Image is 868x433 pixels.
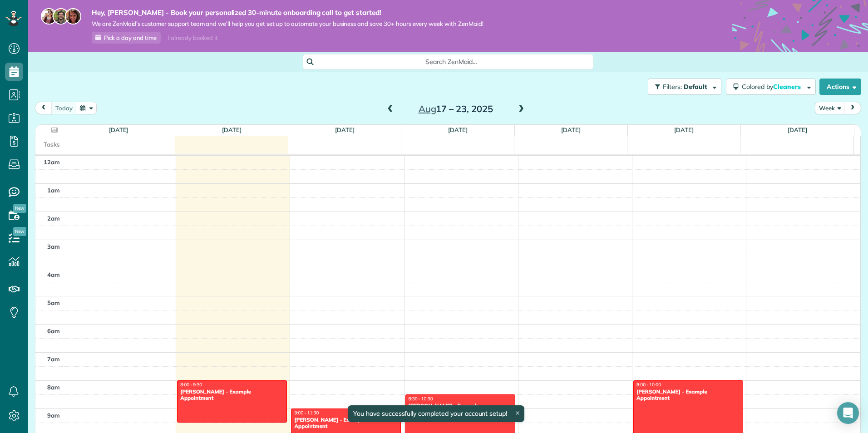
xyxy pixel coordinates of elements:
div: [PERSON_NAME] - Example Appointment [636,389,740,402]
button: prev [35,102,52,114]
span: 8am [47,384,60,391]
a: [DATE] [561,126,581,133]
h2: 17 – 23, 2025 [399,104,513,114]
span: Colored by [742,83,804,91]
span: Cleaners [773,83,802,91]
span: New [13,204,26,213]
span: 5am [47,299,60,306]
span: 6am [47,327,60,335]
div: You have successfully completed your account setup! [348,405,524,422]
a: [DATE] [674,126,694,133]
span: Pick a day and time [104,34,157,41]
strong: Hey, [PERSON_NAME] - Book your personalized 30-minute onboarding call to get started! [92,8,483,17]
a: [DATE] [788,126,807,133]
span: 12am [44,158,60,166]
span: 7am [47,355,60,363]
div: [PERSON_NAME] - Example Appointment [408,403,513,416]
button: Week [815,102,845,114]
span: 1am [47,187,60,194]
button: next [844,102,861,114]
span: We are ZenMaid’s customer support team and we’ll help you get set up to automate your business an... [92,20,483,28]
a: Pick a day and time [92,32,161,44]
div: I already booked it [163,32,223,44]
div: Open Intercom Messenger [837,402,859,424]
img: michelle-19f622bdf1676172e81f8f8fba1fb50e276960ebfe0243fe18214015130c80e4.jpg [65,8,81,25]
span: 8:00 - 10:00 [636,382,661,388]
span: Default [684,83,708,91]
div: [PERSON_NAME] - Example Appointment [180,389,284,402]
a: [DATE] [448,126,468,133]
span: Tasks [44,141,60,148]
span: 8:30 - 10:30 [409,396,433,402]
span: 8:00 - 9:30 [180,382,202,388]
button: Colored byCleaners [726,79,816,95]
span: 2am [47,215,60,222]
span: 3am [47,243,60,250]
span: New [13,227,26,236]
a: [DATE] [222,126,242,133]
span: 9:00 - 11:30 [294,410,319,416]
div: [PERSON_NAME] - Example Appointment [294,417,398,430]
a: Filters: Default [643,79,721,95]
img: jorge-587dff0eeaa6aab1f244e6dc62b8924c3b6ad411094392a53c71c6c4a576187d.jpg [53,8,69,25]
span: 9am [47,412,60,419]
button: today [51,102,77,114]
button: Filters: Default [648,79,721,95]
a: [DATE] [335,126,355,133]
span: Aug [419,103,436,114]
span: 4am [47,271,60,278]
a: [DATE] [109,126,128,133]
img: maria-72a9807cf96188c08ef61303f053569d2e2a8a1cde33d635c8a3ac13582a053d.jpg [41,8,57,25]
button: Actions [819,79,861,95]
span: Filters: [663,83,682,91]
